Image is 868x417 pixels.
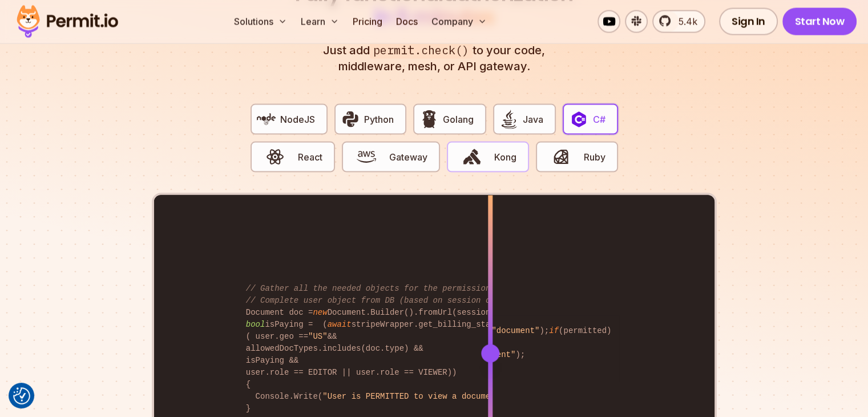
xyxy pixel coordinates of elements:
[443,113,474,126] span: Golang
[13,387,30,404] img: Revisit consent button
[551,147,571,167] img: Ruby
[569,110,588,129] img: C#
[672,15,697,29] span: 5.4k
[719,8,778,35] a: Sign In
[348,10,387,33] a: Pricing
[419,110,439,129] img: Golang
[322,392,504,401] span: "User is PERMITTED to view a document"
[584,150,605,164] span: Ruby
[313,308,327,317] span: new
[296,10,344,33] button: Learn
[427,10,491,33] button: Company
[523,113,543,126] span: Java
[491,326,539,335] span: "document"
[494,150,516,164] span: Kong
[265,147,285,167] img: React
[246,284,519,293] span: // Gather all the needed objects for the permission check
[370,42,473,59] span: permit.check()
[298,150,322,164] span: React
[389,150,427,164] span: Gateway
[593,113,605,126] span: C#
[391,10,422,33] a: Docs
[246,320,265,329] span: bool
[364,113,394,126] span: Python
[308,332,328,341] span: "US"
[341,110,360,129] img: Python
[311,42,558,74] p: Just add to your code, middleware, mesh, or API gateway.
[257,110,276,129] img: NodeJS
[357,147,376,167] img: Gateway
[652,10,705,33] a: 5.4k
[246,296,625,305] span: // Complete user object from DB (based on session object, only 3 DB queries...)
[328,320,352,329] span: await
[11,2,123,41] img: Permit logo
[462,147,482,167] img: Kong
[13,387,30,404] button: Consent Preferences
[782,8,857,35] a: Start Now
[499,110,519,129] img: Java
[229,10,292,33] button: Solutions
[549,326,559,335] span: if
[280,113,315,126] span: NodeJS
